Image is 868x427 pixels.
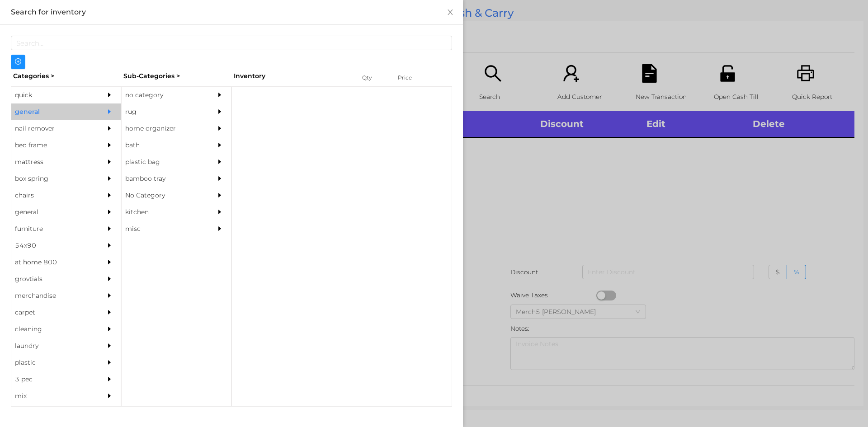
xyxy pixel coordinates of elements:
[106,242,113,249] i: icon: caret-right
[217,225,223,232] i: icon: caret-right
[11,271,94,287] div: grovtials
[122,154,204,170] div: plastic bag
[106,393,113,399] i: icon: caret-right
[11,221,94,237] div: furniture
[122,120,204,137] div: home organizer
[106,259,113,265] i: icon: caret-right
[106,292,113,299] i: icon: caret-right
[11,7,452,17] div: Search for inventory
[11,237,94,254] div: 54x90
[217,125,223,131] i: icon: caret-right
[11,371,94,388] div: 3 pec
[122,221,204,237] div: misc
[217,159,223,165] i: icon: caret-right
[11,187,94,204] div: chairs
[11,137,94,154] div: bed frame
[11,304,94,321] div: carpet
[11,69,121,83] div: Categories >
[122,204,204,221] div: kitchen
[11,170,94,187] div: box spring
[11,338,94,354] div: laundry
[122,187,204,204] div: No Category
[11,287,94,304] div: merchandise
[217,175,223,182] i: icon: caret-right
[106,343,113,349] i: icon: caret-right
[11,103,94,120] div: general
[106,309,113,315] i: icon: caret-right
[11,55,25,69] button: icon: plus-circle
[106,359,113,366] i: icon: caret-right
[217,108,223,115] i: icon: caret-right
[11,254,94,271] div: at home 800
[217,142,223,148] i: icon: caret-right
[106,192,113,198] i: icon: caret-right
[122,170,204,187] div: bamboo tray
[122,87,204,103] div: no category
[122,137,204,154] div: bath
[360,71,387,84] div: Qty
[106,225,113,232] i: icon: caret-right
[106,142,113,148] i: icon: caret-right
[11,87,94,103] div: quick
[106,92,113,98] i: icon: caret-right
[106,159,113,165] i: icon: caret-right
[217,209,223,215] i: icon: caret-right
[106,108,113,115] i: icon: caret-right
[122,103,204,120] div: rug
[234,71,351,81] div: Inventory
[11,388,94,404] div: mix
[11,154,94,170] div: mattress
[106,276,113,282] i: icon: caret-right
[11,36,452,50] input: Search...
[396,71,432,84] div: Price
[11,204,94,221] div: general
[11,354,94,371] div: plastic
[11,120,94,137] div: nail remover
[217,92,223,98] i: icon: caret-right
[106,209,113,215] i: icon: caret-right
[106,175,113,182] i: icon: caret-right
[106,125,113,131] i: icon: caret-right
[106,326,113,332] i: icon: caret-right
[11,404,94,421] div: appliances
[121,69,231,83] div: Sub-Categories >
[217,192,223,198] i: icon: caret-right
[11,321,94,338] div: cleaning
[106,376,113,382] i: icon: caret-right
[447,9,454,16] i: icon: close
